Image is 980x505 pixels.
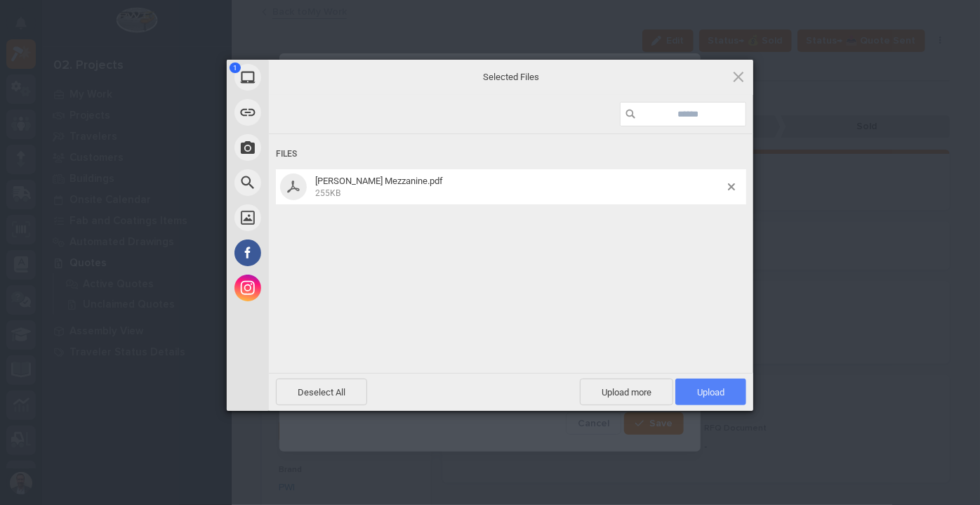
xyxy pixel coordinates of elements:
[276,379,367,405] span: Deselect All
[371,70,651,83] span: Selected Files
[697,387,724,398] span: Upload
[227,95,395,130] div: Link (URL)
[227,165,395,200] div: Web Search
[227,270,395,306] div: Instagram
[227,60,395,95] div: My Device
[230,63,241,73] span: 1
[731,69,746,84] span: Click here or hit ESC to close picker
[311,176,728,199] span: Voss Mezzanine.pdf
[580,379,673,405] span: Upload more
[675,379,746,405] span: Upload
[227,235,395,270] div: Facebook
[315,176,443,186] span: [PERSON_NAME] Mezzanine.pdf
[227,130,395,165] div: Take Photo
[315,188,340,198] span: 255KB
[227,200,395,235] div: Unsplash
[276,141,746,167] div: Files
